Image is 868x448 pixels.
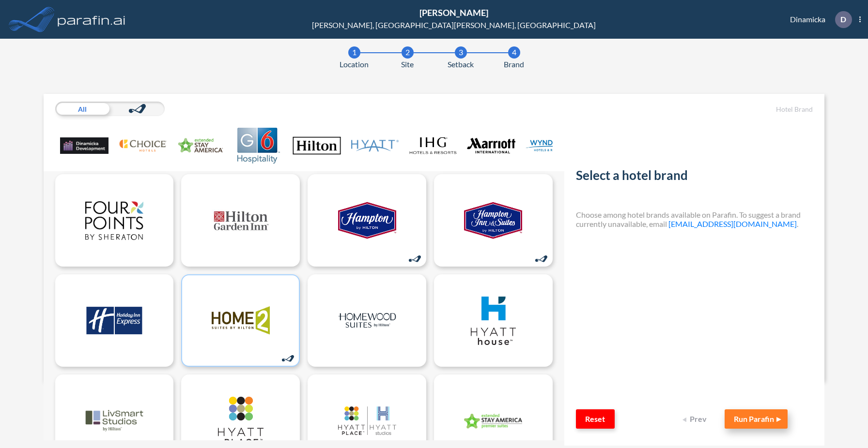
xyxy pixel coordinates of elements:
span: Site [401,59,414,70]
img: logo [85,196,143,245]
h2: Select a hotel brand [576,168,813,187]
img: logo [338,196,396,245]
img: logo [212,397,270,445]
div: [PERSON_NAME], [GEOGRAPHIC_DATA][PERSON_NAME], [GEOGRAPHIC_DATA] [312,19,596,31]
img: logo [338,397,396,445]
img: logo [464,297,522,345]
button: Run Parafin [725,409,788,429]
img: logo [85,297,143,345]
button: Prev [676,409,715,429]
img: Wyndham [525,128,573,164]
div: 3 [455,46,467,59]
button: Reset [576,409,615,429]
img: logo [56,10,127,29]
img: logo [464,196,522,245]
div: 2 [402,46,414,59]
a: [EMAIL_ADDRESS][DOMAIN_NAME] [668,219,797,228]
img: Hyatt [351,128,399,164]
span: Brand [504,59,524,70]
img: Hilton [293,128,341,164]
span: Location [340,59,369,70]
img: logo [85,397,143,445]
div: 4 [508,46,520,59]
img: IHG [409,128,457,164]
img: Marriott [467,128,515,164]
h5: Hotel Brand [576,105,813,114]
h4: Choose among hotel brands available on Parafin. To suggest a brand currently unavailable, email . [576,210,813,228]
div: 1 [348,46,360,59]
img: logo [464,397,522,445]
img: logo [212,196,270,245]
img: Extended Stay America [176,128,225,164]
img: Choice [118,128,167,164]
img: G6 Hospitality [234,128,283,164]
img: logo [212,297,270,345]
div: All [55,102,110,116]
span: Setback [448,59,474,70]
img: .Dev Family [60,128,108,164]
div: Dinamicka [775,11,861,28]
p: D [840,15,846,24]
span: Hilsman [419,7,488,18]
img: logo [338,297,396,345]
